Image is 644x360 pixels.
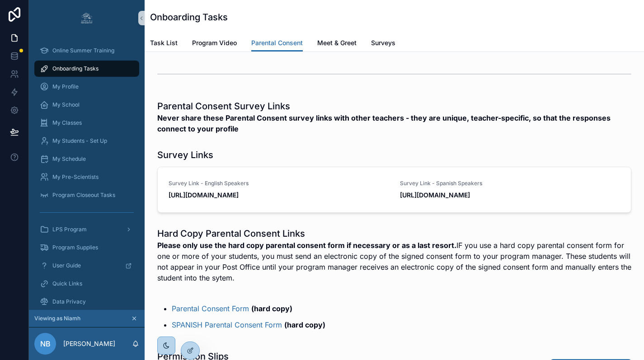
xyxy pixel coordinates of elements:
[157,112,631,134] strong: Never share these Parental Consent survey links with other teachers - they are unique, teacher-sp...
[34,79,139,95] a: My Profile
[34,42,139,59] a: Online Summer Training
[52,83,79,90] span: My Profile
[34,133,139,149] a: My Students - Set Up
[371,38,395,47] span: Surveys
[150,35,178,53] a: Task List
[34,221,139,238] a: LPS Program
[400,191,470,199] strong: [URL][DOMAIN_NAME]
[80,11,94,25] img: App logo
[52,244,98,251] span: Program Supplies
[52,155,86,163] span: My Schedule
[192,35,237,53] a: Program Video
[52,137,107,145] span: My Students - Set Up
[157,240,631,283] p: IF you use a hard copy parental consent form for one or more of your students, you must send an e...
[52,192,115,199] span: Program Closeout Tasks
[34,257,139,274] a: User Guide
[34,97,139,113] a: My School
[34,169,139,185] a: My Pre-Scientists
[52,226,87,233] span: LPS Program
[192,38,237,47] span: Program Video
[34,187,139,203] a: Program Closeout Tasks
[400,180,620,187] span: Survey Link - Spanish Speakers
[52,47,114,54] span: Online Summer Training
[169,180,389,187] span: Survey Link - English Speakers
[251,38,303,47] span: Parental Consent
[40,338,51,349] span: NB
[251,304,292,313] strong: (hard copy)
[157,227,631,240] h1: Hard Copy Parental Consent Links
[150,11,228,23] h1: Onboarding Tasks
[34,61,139,77] a: Onboarding Tasks
[52,262,81,269] span: User Guide
[52,65,99,72] span: Onboarding Tasks
[34,151,139,167] a: My Schedule
[29,36,145,310] div: scrollable content
[34,315,80,322] span: Viewing as Niamh
[52,280,82,287] span: Quick Links
[34,294,139,310] a: Data Privacy
[157,149,213,161] h1: Survey Links
[251,35,303,52] a: Parental Consent
[63,339,115,348] p: [PERSON_NAME]
[157,100,631,112] h1: Parental Consent Survey Links
[317,35,357,53] a: Meet & Greet
[150,38,178,47] span: Task List
[34,276,139,292] a: Quick Links
[34,239,139,256] a: Program Supplies
[52,101,80,108] span: My School
[317,38,357,47] span: Meet & Greet
[34,115,139,131] a: My Classes
[52,298,86,305] span: Data Privacy
[169,191,239,199] strong: [URL][DOMAIN_NAME]
[172,304,249,313] a: Parental Consent Form
[172,320,282,329] a: SPANISH Parental Consent Form
[371,35,395,53] a: Surveys
[52,173,99,181] span: My Pre-Scientists
[52,119,82,126] span: My Classes
[157,241,456,250] strong: Please only use the hard copy parental consent form if necessary or as a last resort.
[284,320,325,329] strong: (hard copy)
